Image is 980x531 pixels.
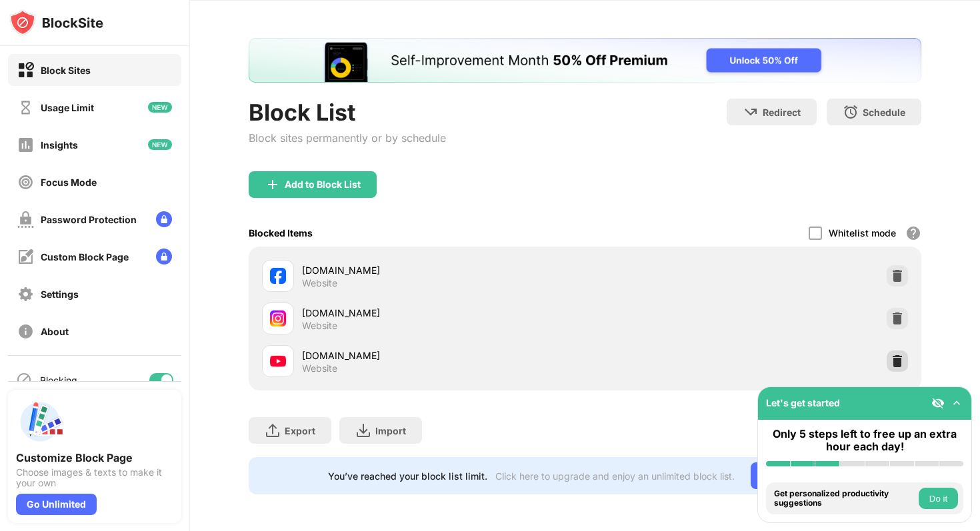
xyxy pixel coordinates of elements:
div: Custom Block Page [41,251,129,263]
div: [DOMAIN_NAME] [302,263,585,277]
div: Website [302,277,337,289]
img: customize-block-page-off.svg [17,249,34,265]
div: Only 5 steps left to free up an extra hour each day! [766,428,963,453]
div: Website [302,320,337,332]
div: Redirect [763,107,801,118]
img: focus-off.svg [17,174,34,191]
img: insights-off.svg [17,137,34,153]
div: Website [302,362,337,374]
div: About [41,326,69,337]
img: favicons [270,353,286,369]
img: new-icon.svg [148,139,172,150]
div: Go Unlimited [751,462,842,489]
div: Get personalized productivity suggestions [774,489,915,508]
div: Usage Limit [41,102,94,113]
img: favicons [270,310,286,326]
div: Blocked Items [249,227,313,239]
img: time-usage-off.svg [17,99,34,116]
img: password-protection-off.svg [17,211,34,228]
img: favicons [270,268,286,284]
div: Let's get started [766,397,840,408]
img: lock-menu.svg [156,211,172,227]
div: Go Unlimited [16,494,97,515]
img: settings-off.svg [17,286,34,302]
div: Block List [249,99,446,126]
div: Settings [41,288,79,300]
img: omni-setup-toggle.svg [950,396,963,410]
div: Blocking [40,374,77,386]
img: push-custom-page.svg [16,398,64,446]
div: Click here to upgrade and enjoy an unlimited block list. [495,470,735,482]
img: blocking-icon.svg [16,372,32,388]
div: You’ve reached your block list limit. [328,470,487,482]
div: Block Sites [41,65,91,76]
div: Block sites permanently or by schedule [249,131,446,145]
img: lock-menu.svg [156,249,172,265]
img: block-on.svg [17,62,34,79]
iframe: Banner [249,38,921,83]
div: Export [285,425,315,436]
div: [DOMAIN_NAME] [302,348,585,362]
img: logo-blocksite.svg [9,9,103,36]
div: Customize Block Page [16,451,173,464]
button: Do it [919,488,958,509]
div: Schedule [863,107,905,118]
img: new-icon.svg [148,102,172,113]
div: Whitelist mode [829,227,896,239]
div: Focus Mode [41,177,97,188]
div: Import [375,425,406,436]
div: Password Protection [41,214,137,225]
img: about-off.svg [17,323,34,340]
img: eye-not-visible.svg [931,396,945,410]
div: [DOMAIN_NAME] [302,306,585,320]
div: Choose images & texts to make it your own [16,467,173,488]
div: Insights [41,139,78,151]
div: Add to Block List [285,179,361,190]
